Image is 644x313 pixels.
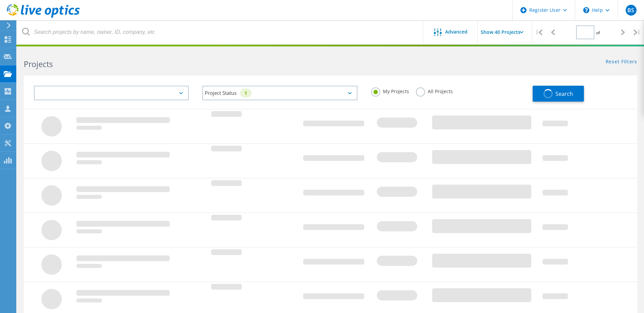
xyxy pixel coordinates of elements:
[17,20,424,44] input: Search projects by name, owner, ID, company, etc
[24,59,53,69] b: Projects
[240,88,252,98] div: 1
[202,86,357,100] div: Project Status
[596,30,600,36] span: of
[416,87,453,94] label: All Projects
[445,29,467,34] span: Advanced
[606,59,637,65] a: Reset Filters
[533,86,584,102] button: Search
[627,7,634,13] span: BS
[583,7,589,13] svg: \n
[371,87,409,94] label: My Projects
[7,14,80,19] a: Live Optics Dashboard
[532,20,546,44] div: |
[630,20,644,44] div: |
[555,90,573,98] span: Search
